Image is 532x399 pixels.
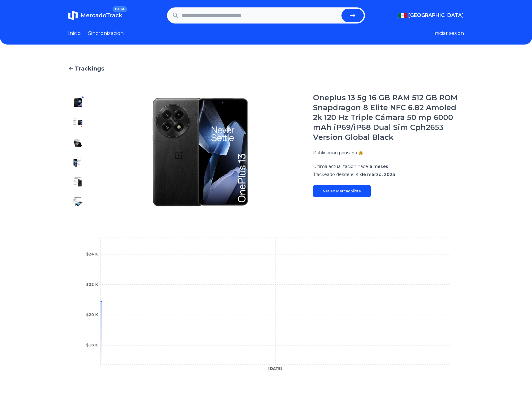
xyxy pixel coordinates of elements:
span: MercadoTrack [80,12,122,19]
p: Publicacion pausada [313,150,357,156]
a: Inicio [68,30,81,37]
img: Oneplus 13 5g 16 GB RAM 512 GB ROM Snapdragon 8 Elite NFC 6.82 Amoled 2k 120 Hz Triple Cámara 50 ... [73,118,83,127]
span: [GEOGRAPHIC_DATA] [408,12,464,19]
span: Trackings [75,64,104,73]
img: Oneplus 13 5g 16 GB RAM 512 GB ROM Snapdragon 8 Elite NFC 6.82 Amoled 2k 120 Hz Triple Cámara 50 ... [100,93,301,212]
span: 4 de marzo, 2025 [356,172,395,177]
img: Oneplus 13 5g 16 GB RAM 512 GB ROM Snapdragon 8 Elite NFC 6.82 Amoled 2k 120 Hz Triple Cámara 50 ... [73,197,83,207]
tspan: [DATE] [268,367,282,371]
tspan: $20 K [86,313,98,317]
tspan: $18 K [86,343,98,347]
span: Ultima actualizacion hace [313,164,368,169]
img: Oneplus 13 5g 16 GB RAM 512 GB ROM Snapdragon 8 Elite NFC 6.82 Amoled 2k 120 Hz Triple Cámara 50 ... [73,137,83,147]
span: Trackeado desde el [313,172,354,177]
a: MercadoTrackBETA [68,11,122,20]
img: Oneplus 13 5g 16 GB RAM 512 GB ROM Snapdragon 8 Elite NFC 6.82 Amoled 2k 120 Hz Triple Cámara 50 ... [73,98,83,108]
a: Sincronizacion [88,30,124,37]
img: Mexico [398,13,407,18]
img: Oneplus 13 5g 16 GB RAM 512 GB ROM Snapdragon 8 Elite NFC 6.82 Amoled 2k 120 Hz Triple Cámara 50 ... [73,177,83,187]
img: MercadoTrack [68,11,78,20]
button: Iniciar sesion [433,30,464,37]
tspan: $24 K [86,252,98,256]
span: 6 meses [369,164,388,169]
button: [GEOGRAPHIC_DATA] [398,12,464,19]
h1: Oneplus 13 5g 16 GB RAM 512 GB ROM Snapdragon 8 Elite NFC 6.82 Amoled 2k 120 Hz Triple Cámara 50 ... [313,93,464,142]
span: BETA [113,6,127,12]
tspan: $22 K [86,282,98,287]
a: Ver en Mercadolibre [313,185,371,197]
img: Oneplus 13 5g 16 GB RAM 512 GB ROM Snapdragon 8 Elite NFC 6.82 Amoled 2k 120 Hz Triple Cámara 50 ... [73,157,83,167]
a: Trackings [68,64,464,73]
